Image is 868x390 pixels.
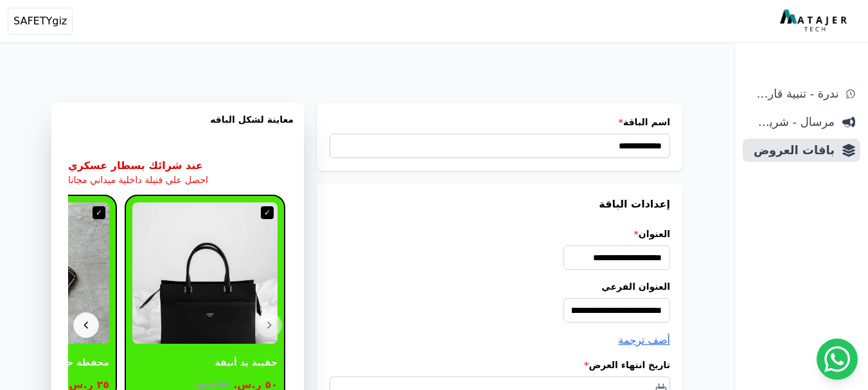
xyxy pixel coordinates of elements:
h3: إعدادات الباقة [330,197,670,212]
h3: معاينة لشكل الباقه [62,113,294,141]
h2: عند شرائك بسطار عسكري [68,158,203,173]
span: باقات العروض [748,141,835,159]
button: Previous [256,312,282,338]
span: أضف ترجمة [618,334,670,346]
label: العنوان [330,227,670,240]
button: أضف ترجمة [618,333,670,348]
span: مرسال - شريط دعاية [748,113,835,131]
p: احصل على فنيلة داخلية ميداني مجانا [68,173,208,188]
label: تاريخ انتهاء العرض [330,359,670,371]
button: SAFETYgiz [8,8,73,35]
span: ندرة - تنبية قارب علي النفاذ [748,85,838,103]
div: حقيبة يد أنيقة [215,357,278,368]
img: حقيبة يد أنيقة [132,202,278,344]
span: SAFETYgiz [13,13,67,29]
img: MatajerTech Logo [780,10,850,33]
label: اسم الباقة [330,116,670,129]
label: العنوان الفرعي [330,280,670,293]
button: Next [73,312,99,338]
